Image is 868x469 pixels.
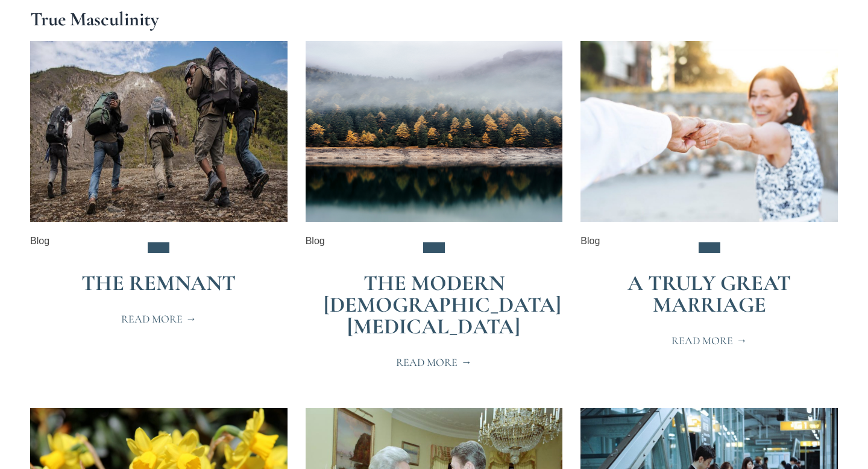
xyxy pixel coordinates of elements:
span: Read More [671,335,747,346]
h1: True Masculinity [30,10,838,29]
a: Read More [382,350,486,375]
a: Read More [657,328,761,353]
a: Read More [107,306,211,332]
a: A Truly Great Marriage [627,270,791,318]
a: The Modern [DEMOGRAPHIC_DATA] [MEDICAL_DATA] [324,270,561,339]
span: Read More [396,357,471,368]
span: Read More [121,313,197,324]
a: The Remnant [81,270,236,296]
img: adult-anniversary-care-1449049 [580,41,838,222]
